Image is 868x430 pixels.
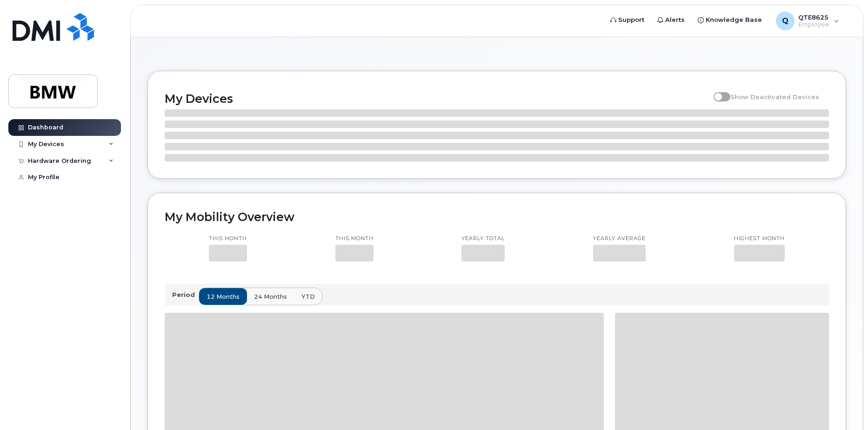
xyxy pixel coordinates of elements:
[301,292,315,301] span: YTD
[254,292,287,301] span: 24 months
[734,235,785,242] p: Highest month
[165,92,709,106] h2: My Devices
[172,290,199,299] p: Period
[714,88,721,95] input: Show Deactivated Devices
[335,235,374,242] p: This month
[209,235,247,242] p: This month
[461,235,505,242] p: Yearly total
[730,93,819,101] span: Show Deactivated Devices
[165,210,829,224] h2: My Mobility Overview
[593,235,646,242] p: Yearly average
